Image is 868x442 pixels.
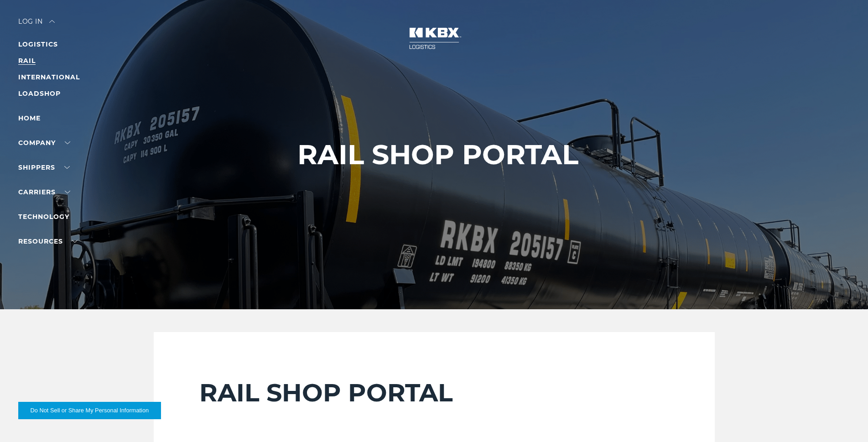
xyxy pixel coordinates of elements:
iframe: Chat Widget [822,398,868,442]
button: Do Not Sell or Share My Personal Information [18,402,161,419]
a: LOGISTICS [18,40,58,48]
h2: RAIL SHOP PORTAL [199,378,669,408]
a: RAIL [18,57,36,65]
img: kbx logo [400,18,468,58]
div: Log in [18,18,55,31]
a: SHIPPERS [18,163,70,172]
a: RESOURCES [18,237,78,245]
a: Technology [18,213,69,221]
a: Home [18,114,41,122]
a: LOADSHOP [18,89,61,98]
a: INTERNATIONAL [18,73,80,81]
img: arrow [49,20,55,23]
h1: RAIL SHOP PORTAL [297,139,578,170]
a: Carriers [18,188,70,196]
a: Company [18,139,70,147]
